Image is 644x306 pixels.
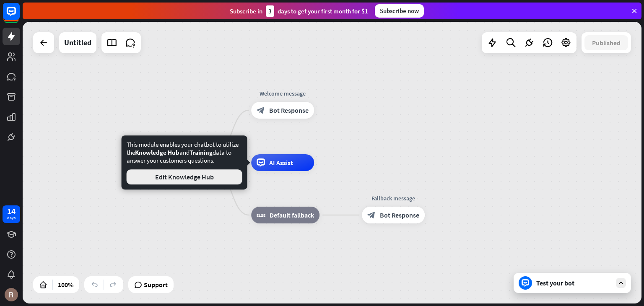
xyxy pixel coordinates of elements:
[127,140,242,184] div: This module enables your chatbot to utilize the and data to answer your customers questions.
[269,158,293,167] span: AI Assist
[266,5,274,17] div: 3
[375,4,424,18] div: Subscribe now
[7,215,16,221] div: days
[7,3,32,29] button: Open LiveChat chat widget
[257,106,265,114] i: block_bot_response
[55,278,76,291] div: 100%
[380,211,419,219] span: Bot Response
[230,5,368,17] div: Subscribe in days to get your first month for $1
[536,279,612,287] div: Test your bot
[270,211,314,219] span: Default fallback
[7,207,16,215] div: 14
[269,106,309,114] span: Bot Response
[245,89,320,98] div: Welcome message
[135,148,179,156] span: Knowledge Hub
[190,148,213,156] span: Training
[367,211,376,219] i: block_bot_response
[144,278,168,291] span: Support
[356,194,431,202] div: Fallback message
[3,205,20,223] a: 14 days
[127,169,242,184] button: Edit Knowledge Hub
[64,32,91,53] div: Untitled
[584,35,628,50] button: Published
[257,211,265,219] i: block_fallback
